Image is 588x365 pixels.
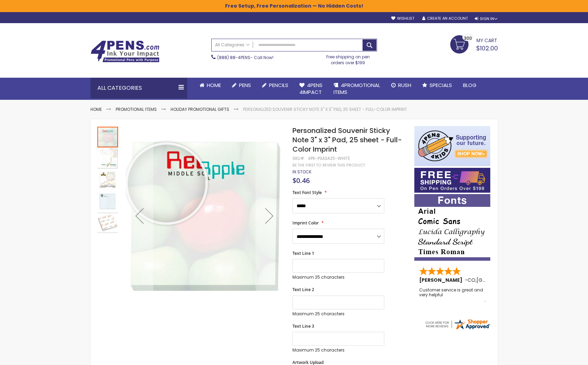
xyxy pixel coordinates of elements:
[257,78,294,93] a: Pencils
[292,220,319,226] span: Imprint Color
[386,78,417,93] a: Rush
[116,106,157,112] a: Promotional Items
[90,106,102,112] a: Home
[292,275,384,280] p: Maximum 25 characters
[97,190,119,212] div: Personalized Souvenir Sticky Note 3" x 3" Pad, 25 sheet - Full-Color Imprint
[419,288,486,302] div: Customer service is great and very helpful
[292,311,384,317] p: Maximum 25 characters
[476,44,498,52] span: $102.00
[450,35,498,52] a: $102.00 300
[308,156,350,161] div: 4PK-P3A3A25-WHITE
[256,126,283,305] div: Next
[292,250,314,256] span: Text Line 1
[292,169,311,175] div: Availability
[97,213,118,232] img: Personalized Souvenir Sticky Note 3" x 3" Pad, 25 sheet - Full-Color Imprint
[97,126,119,147] div: Personalized Souvenir Sticky Note 3" x 3" Pad, 25 sheet - Full-Color Imprint
[475,16,498,21] div: Sign In
[217,55,250,60] a: (888) 88-4PENS
[212,39,253,50] a: All Categories
[457,78,482,93] a: Blog
[319,51,377,65] div: Free shipping on pen orders over $199
[419,277,465,284] span: [PERSON_NAME]
[398,81,411,89] span: Rush
[126,126,153,305] div: Previous
[328,78,386,100] a: 4PROMOTIONALITEMS
[292,176,310,185] span: $0.46
[226,78,257,93] a: Pens
[294,78,328,100] a: 4Pens4impact
[476,277,527,284] span: [GEOGRAPHIC_DATA]
[292,190,322,195] span: Text Font Style
[292,169,311,175] span: In stock
[194,78,226,93] a: Home
[97,148,118,169] img: Personalized Souvenir Sticky Note 3" x 3" Pad, 25 sheet - Full-Color Imprint
[269,81,288,89] span: Pencils
[97,170,118,190] img: Personalized Souvenir Sticky Note 3" x 3" Pad, 25 sheet - Full-Color Imprint
[414,168,490,193] img: Free shipping on orders over $199
[417,78,457,93] a: Specials
[292,347,384,353] p: Maximum 25 characters
[292,163,365,168] a: Be the first to review this product
[292,126,402,154] span: Personalized Souvenir Sticky Note 3" x 3" Pad, 25 sheet - Full-Color Imprint
[467,277,475,284] span: CO
[97,191,118,212] img: Personalized Souvenir Sticky Note 3" x 3" Pad, 25 sheet - Full-Color Imprint
[422,16,468,21] a: Create an Account
[334,81,380,96] span: 4PROMOTIONAL ITEMS
[391,16,414,21] a: Wishlist
[465,277,527,284] span: - ,
[97,212,118,233] div: Personalized Souvenir Sticky Note 3" x 3" Pad, 25 sheet - Full-Color Imprint
[414,126,490,166] img: 4pens 4 kids
[292,323,314,329] span: Text Line 3
[243,107,407,112] li: Personalized Souvenir Sticky Note 3" x 3" Pad, 25 sheet - Full-Color Imprint
[217,55,273,60] span: - Call Now!
[97,169,119,190] div: Personalized Souvenir Sticky Note 3" x 3" Pad, 25 sheet - Full-Color Imprint
[97,147,119,169] div: Personalized Souvenir Sticky Note 3" x 3" Pad, 25 sheet - Full-Color Imprint
[171,106,229,112] a: Holiday Promotional Gifts
[90,78,187,98] div: All Categories
[424,318,491,330] img: 4pens.com widget logo
[239,81,251,89] span: Pens
[90,40,160,63] img: 4Pens Custom Pens and Promotional Products
[424,326,491,332] a: 4pens.com certificate URL
[207,81,221,89] span: Home
[463,81,476,89] span: Blog
[299,81,322,96] span: 4Pens 4impact
[414,194,490,261] img: font-personalization-examples
[292,155,305,161] strong: SKU
[215,42,250,48] span: All Categories
[430,81,452,89] span: Specials
[292,287,314,292] span: Text Line 2
[126,136,283,294] img: Personalized Souvenir Sticky Note 3" x 3" Pad, 25 sheet - Full-Color Imprint
[464,35,472,41] span: 300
